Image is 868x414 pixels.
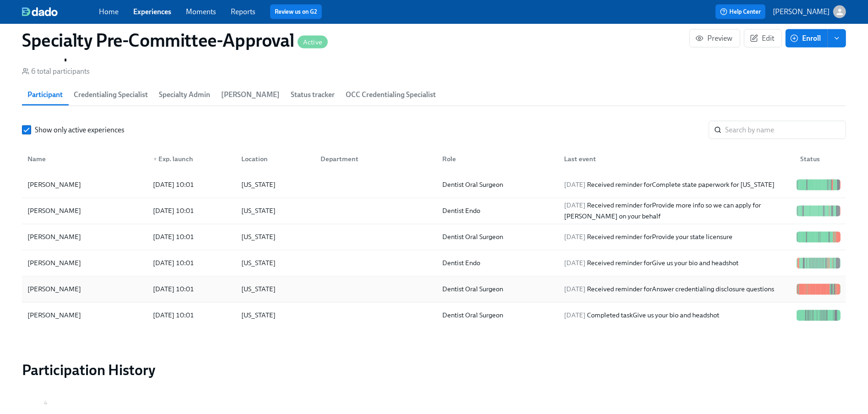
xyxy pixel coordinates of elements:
[697,34,732,43] span: Preview
[149,180,234,191] div: [DATE] 10:01
[275,7,317,16] a: Review us on G2
[24,150,146,169] div: Name
[439,284,557,295] div: Dentist Oral Surgeon
[439,180,557,191] div: Dentist Oral Surgeon
[439,310,557,321] div: Dentist Oral Surgeon
[346,88,436,101] span: OCC Credentialing Specialist
[24,154,146,165] div: Name
[22,66,90,76] div: 6 total participants
[298,39,328,46] span: Active
[99,7,119,16] a: Home
[564,259,586,267] span: [DATE]
[234,150,313,169] div: Location
[561,180,793,191] div: Received reminder for Complete state paperwork for [US_STATE]
[773,5,846,18] button: [PERSON_NAME]
[149,206,234,217] div: [DATE] 10:01
[238,284,313,295] div: [US_STATE]
[564,233,586,241] span: [DATE]
[221,88,280,101] span: [PERSON_NAME]
[24,258,146,269] div: [PERSON_NAME]
[725,121,846,139] input: Search by name
[22,7,99,16] a: dado
[773,7,830,17] p: [PERSON_NAME]
[22,361,846,380] h2: Participation History
[149,232,234,243] div: [DATE] 10:01
[561,310,793,321] div: Completed task Give us your bio and headshot
[564,311,586,320] span: [DATE]
[793,150,844,169] div: Status
[439,206,557,217] div: Dentist Endo
[27,88,63,101] span: Participant
[159,88,210,101] span: Specialty Admin
[317,154,435,165] div: Department
[792,34,821,43] span: Enroll
[22,224,846,251] div: [PERSON_NAME][DATE] 10:01[US_STATE]Dentist Oral Surgeon[DATE] Received reminder forProvide your s...
[561,258,793,269] div: Received reminder for Give us your bio and headshot
[24,232,146,243] div: [PERSON_NAME]
[561,232,793,243] div: Received reminder for Provide your state licensure
[291,88,335,101] span: Status tracker
[35,125,125,135] span: Show only active experiences
[439,258,557,269] div: Dentist Endo
[238,232,313,243] div: [US_STATE]
[44,400,47,406] tspan: 4
[149,284,234,295] div: [DATE] 10:01
[238,258,313,269] div: [US_STATE]
[22,7,58,16] img: dado
[238,206,313,217] div: [US_STATE]
[561,284,793,295] div: Received reminder for Answer credentialing disclosure questions
[828,29,846,48] button: enroll
[561,200,793,222] div: Received reminder for Provide more info so we can apply for [PERSON_NAME] on your behalf
[439,154,557,165] div: Role
[238,180,313,191] div: [US_STATE]
[22,172,846,198] div: [PERSON_NAME][DATE] 10:01[US_STATE]Dentist Oral Surgeon[DATE] Received reminder forComplete state...
[238,310,313,321] div: [US_STATE]
[133,7,171,16] a: Experiences
[564,181,586,189] span: [DATE]
[22,251,846,277] div: [PERSON_NAME][DATE] 10:01[US_STATE]Dentist Endo[DATE] Received reminder forGive us your bio and h...
[24,310,146,321] div: [PERSON_NAME]
[24,284,85,295] div: [PERSON_NAME]
[149,258,234,269] div: [DATE] 10:01
[146,150,234,169] div: ▼Exp. launch
[744,29,782,48] button: Edit
[24,206,146,217] div: [PERSON_NAME]
[720,7,761,16] span: Help Center
[797,154,844,165] div: Status
[74,88,148,101] span: Credentialing Specialist
[689,29,740,48] button: Preview
[238,154,313,165] div: Location
[22,303,846,328] div: [PERSON_NAME][DATE] 10:01[US_STATE]Dentist Oral Surgeon[DATE] Completed taskGive us your bio and ...
[186,7,216,16] a: Moments
[752,34,774,43] span: Edit
[149,310,234,321] div: [DATE] 10:01
[313,150,435,169] div: Department
[22,198,846,224] div: [PERSON_NAME][DATE] 10:01[US_STATE]Dentist Endo[DATE] Received reminder forProvide more info so w...
[716,5,765,19] button: Help Center
[564,202,586,210] span: [DATE]
[231,7,255,16] a: Reports
[24,180,146,191] div: [PERSON_NAME]
[22,277,846,303] div: [PERSON_NAME][DATE] 10:01[US_STATE]Dentist Oral Surgeon[DATE] Received reminder forAnswer credent...
[439,232,557,243] div: Dentist Oral Surgeon
[564,285,586,294] span: [DATE]
[786,29,828,48] button: Enroll
[557,150,793,169] div: Last event
[149,154,234,165] div: Exp. launch
[561,154,793,165] div: Last event
[435,150,557,169] div: Role
[153,158,157,162] span: ▼
[22,29,328,51] h1: Specialty Pre-Committee-Approval
[270,5,322,19] button: Review us on G2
